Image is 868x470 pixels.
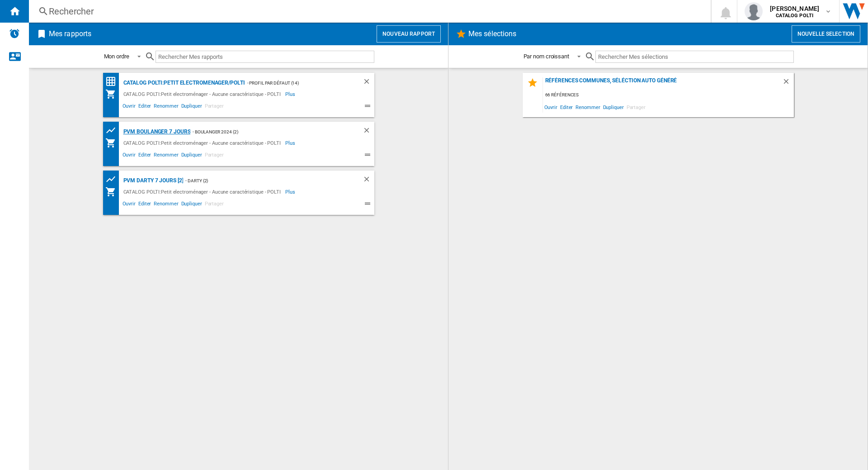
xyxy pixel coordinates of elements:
span: Editer [137,199,152,210]
div: Rechercher [49,5,687,18]
img: profile.jpg [745,2,763,20]
span: Renommer [574,101,601,113]
div: Mon assortiment [105,138,121,148]
span: Editer [137,102,152,113]
div: CATALOG POLTI:Petit electroménager - Aucune caractéristique - POLTI [121,138,285,148]
button: Nouvelle selection [792,25,860,43]
div: Tableau des prix des produits [105,125,121,136]
span: Ouvrir [121,199,137,210]
span: Plus [285,89,297,100]
div: Mon ordre [104,53,129,60]
span: Dupliquer [602,101,625,113]
h2: Mes rapports [47,25,93,43]
button: Nouveau rapport [377,25,441,43]
div: Supprimer [782,77,794,90]
img: alerts-logo.svg [9,28,20,39]
span: Editer [137,151,152,161]
div: CATALOG POLTI:Petit electroménager - Aucune caractéristique - POLTI [121,89,285,100]
span: Partager [203,102,225,113]
h2: Mes sélections [467,25,518,43]
div: Mon assortiment [105,186,121,197]
span: Partager [203,199,225,210]
div: Supprimer [363,77,374,89]
span: Editer [559,101,574,113]
span: Renommer [152,199,179,210]
span: Renommer [152,102,179,113]
div: 66 références [543,90,794,101]
div: - Profil par défaut (14) [245,77,344,89]
div: CATALOG POLTI:Petit electromenager/POLTI [121,77,245,89]
div: - Boulanger 2024 (2) [190,126,344,138]
input: Rechercher Mes rapports [156,51,374,63]
div: Par nom croissant [524,53,569,60]
input: Rechercher Mes sélections [595,51,794,63]
div: - DARTY (2) [183,175,344,186]
span: Plus [285,186,297,197]
div: Supprimer [363,126,374,138]
div: Tableau des prix des produits [105,174,121,185]
div: PVM DARTY 7 jours [2] [121,175,184,186]
div: Matrice des prix [105,76,121,87]
div: Références communes, séléction auto généré [543,77,782,90]
span: Ouvrir [543,101,559,113]
div: CATALOG POLTI:Petit electroménager - Aucune caractéristique - POLTI [121,186,285,197]
div: Mon assortiment [105,89,121,100]
span: Ouvrir [121,102,137,113]
span: Dupliquer [180,199,203,210]
span: Partager [625,101,647,113]
div: Supprimer [363,175,374,186]
span: Ouvrir [121,151,137,161]
div: PVM BOULANGER 7 jours [121,126,191,138]
b: CATALOG POLTI [776,13,813,19]
span: Dupliquer [180,151,203,161]
span: Dupliquer [180,102,203,113]
span: Plus [285,138,297,148]
span: [PERSON_NAME] [770,4,819,13]
span: Partager [203,151,225,161]
span: Renommer [152,151,179,161]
